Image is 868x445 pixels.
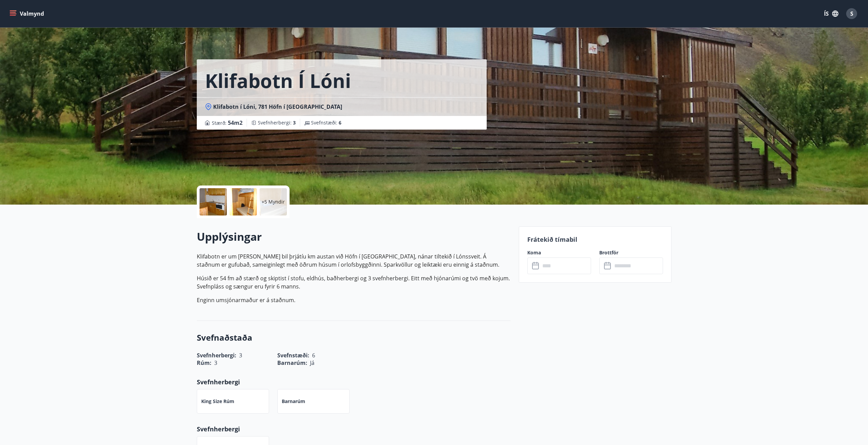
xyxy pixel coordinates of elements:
p: Svefnherbergi [197,425,511,433]
span: 3 [293,119,296,126]
h1: Klifabotn í Lóni [205,68,351,93]
span: Stærð : [212,119,242,127]
p: +5 Myndir [262,198,285,205]
span: 54 m2 [228,119,242,127]
span: Já [310,359,314,367]
label: Brottför [599,249,663,256]
span: Barnarúm : [277,359,307,367]
button: S [843,5,860,22]
p: Húsið er 54 fm að stærð og skiptist í stofu, eldhús, baðherbergi og 3 svefnherbergi. Eitt með hjó... [197,274,511,291]
span: 3 [214,359,217,367]
span: Svefnstæði : [311,119,341,126]
button: menu [8,8,47,20]
button: ÍS [820,8,842,20]
span: S [850,10,853,17]
label: Koma [527,249,591,256]
span: Klifabotn í Lóni, 781 Höfn í [GEOGRAPHIC_DATA] [213,103,342,110]
p: Klifabotn er um [PERSON_NAME] bil þrjátíu km austan við Höfn í [GEOGRAPHIC_DATA], nánar tiltekið ... [197,252,511,269]
h2: Upplýsingar [197,229,511,244]
p: Barnarúm [282,398,305,405]
span: Rúm : [197,359,211,367]
h3: Svefnaðstaða [197,332,511,343]
p: Frátekið tímabil [527,235,663,244]
span: Svefnherbergi : [258,119,296,126]
span: 6 [339,119,341,126]
p: King Size rúm [201,398,234,405]
p: Enginn umsjónarmaður er á staðnum. [197,296,511,304]
p: Svefnherbergi [197,377,511,386]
